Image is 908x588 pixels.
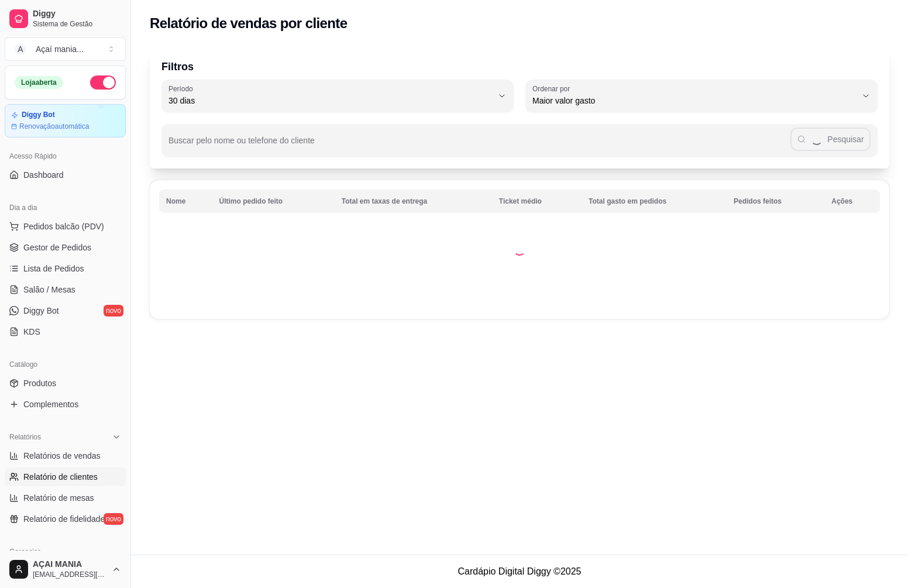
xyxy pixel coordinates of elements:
[23,492,94,504] span: Relatório de mesas
[532,95,857,106] span: Maior valor gasto
[36,43,84,55] div: Açaí mania ...
[23,242,91,253] span: Gestor de Pedidos
[33,559,107,570] span: AÇAI MANIA
[33,19,121,29] span: Sistema de Gestão
[131,555,908,588] footer: Cardápio Digital Diggy © 2025
[9,432,41,442] span: Relatórios
[23,284,75,295] span: Salão / Mesas
[5,510,126,528] a: Relatório de fidelidadenovo
[5,355,126,374] div: Catálogo
[150,14,348,33] h2: Relatório de vendas por cliente
[5,467,126,486] a: Relatório de clientes
[5,446,126,465] a: Relatórios de vendas
[5,147,126,166] div: Acesso Rápido
[5,374,126,393] a: Produtos
[5,301,126,320] a: Diggy Botnovo
[5,555,126,583] button: AÇAI MANIA[EMAIL_ADDRESS][DOMAIN_NAME]
[5,166,126,184] a: Dashboard
[23,326,40,338] span: KDS
[525,80,878,112] button: Ordenar porMaior valor gasto
[5,238,126,257] a: Gestor de Pedidos
[514,244,525,256] div: Loading
[5,395,126,414] a: Complementos
[23,513,105,525] span: Relatório de fidelidade
[5,104,126,137] a: Diggy BotRenovaçãoautomática
[22,111,55,119] article: Diggy Bot
[5,37,126,61] button: Select a team
[532,84,574,94] label: Ordenar por
[5,322,126,341] a: KDS
[19,122,89,131] article: Renovação automática
[161,80,514,112] button: Período30 dias
[23,450,101,462] span: Relatórios de vendas
[23,471,98,483] span: Relatório de clientes
[5,5,126,33] a: DiggySistema de Gestão
[5,217,126,236] button: Pedidos balcão (PDV)
[23,169,64,181] span: Dashboard
[168,84,197,94] label: Período
[168,139,790,151] input: Buscar pelo nome ou telefone do cliente
[23,377,56,389] span: Produtos
[5,259,126,278] a: Lista de Pedidos
[5,198,126,217] div: Dia a dia
[5,280,126,299] a: Salão / Mesas
[33,9,121,19] span: Diggy
[5,542,126,561] div: Gerenciar
[23,305,59,317] span: Diggy Bot
[5,489,126,507] a: Relatório de mesas
[161,59,878,75] p: Filtros
[33,570,107,579] span: [EMAIL_ADDRESS][DOMAIN_NAME]
[168,95,493,106] span: 30 dias
[23,398,78,410] span: Complementos
[15,76,63,89] div: Loja aberta
[23,221,104,232] span: Pedidos balcão (PDV)
[15,43,26,55] span: A
[23,263,84,274] span: Lista de Pedidos
[90,75,116,90] button: Alterar Status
